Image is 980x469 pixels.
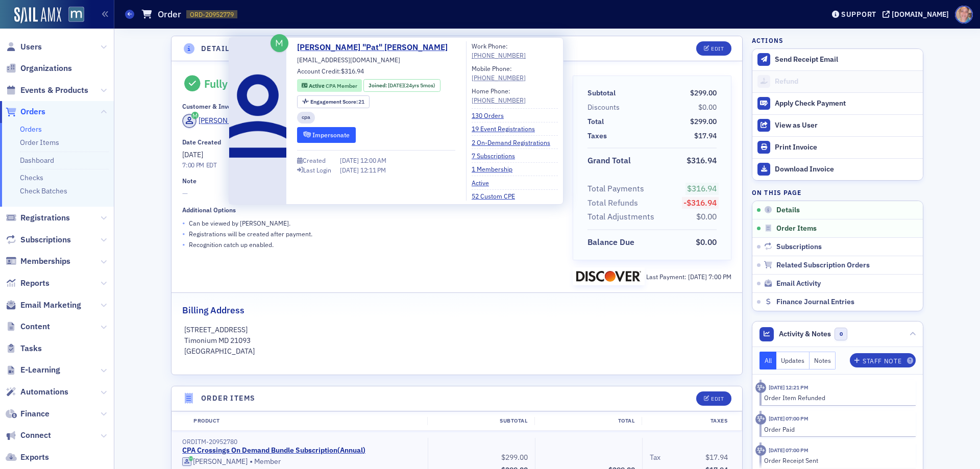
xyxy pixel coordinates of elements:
span: Total Refunds [587,197,642,209]
a: 52 Custom CPE [472,191,523,201]
span: Related Subscription Orders [776,261,870,270]
div: [PERSON_NAME] [193,457,248,466]
div: Print Invoice [775,143,918,152]
button: Updates [776,352,810,369]
div: [PHONE_NUMBER] [472,73,526,82]
span: Automations [20,386,68,398]
a: Checks [20,173,43,182]
a: 130 Orders [472,111,511,120]
span: Subtotal [587,88,619,98]
span: Total Adjustments [587,211,658,223]
a: Registrations [6,212,70,224]
span: • [182,229,185,239]
a: E-Learning [6,364,60,376]
span: [EMAIL_ADDRESS][DOMAIN_NAME] [297,55,400,64]
a: Finance [6,408,50,419]
h4: Order Items [201,393,255,404]
button: Notes [810,352,836,369]
span: Finance [20,408,50,419]
a: [PHONE_NUMBER] [472,51,526,60]
a: [PERSON_NAME] [182,114,253,128]
div: Edit [711,46,724,52]
button: Apply Check Payment [752,92,923,114]
a: Users [6,41,42,53]
div: Taxes [587,131,607,141]
span: Finance Journal Entries [776,298,854,307]
a: Check Batches [20,186,67,195]
span: Organizations [20,63,72,74]
span: Total Payments [587,183,648,195]
span: [DATE] [688,273,708,281]
span: -$316.94 [683,198,717,208]
div: [PERSON_NAME] [199,115,253,126]
span: Orders [20,106,45,117]
div: Apply Check Payment [775,99,918,108]
div: Additional Options [182,206,236,214]
span: $299.00 [690,88,717,97]
div: Subtotal [427,417,534,425]
a: Print Invoice [752,136,923,158]
span: 0 [835,328,847,340]
button: Edit [696,391,731,406]
button: All [759,352,777,369]
button: View as User [752,114,923,136]
time: 5/26/2025 07:00 PM [769,447,808,454]
span: [DATE] [182,150,203,159]
div: Note [182,177,197,185]
span: Subscriptions [20,234,71,245]
p: Registrations will be created after payment. [189,229,312,238]
span: EDT [204,161,217,169]
span: Order Items [776,224,817,233]
div: Activity [755,382,766,393]
a: Content [6,321,50,332]
div: Order Receipt Sent [764,456,909,465]
time: 7:00 PM [182,161,204,169]
span: Memberships [20,256,70,267]
div: Last Payment: [646,272,731,281]
div: Last Login [303,167,331,173]
div: Account Credit: [297,66,364,78]
button: Impersonate [297,127,356,143]
p: [STREET_ADDRESS] [184,325,730,335]
span: • [182,239,185,250]
span: Content [20,321,50,332]
button: Staff Note [850,353,916,367]
span: Total [587,116,607,127]
a: Events & Products [6,85,88,96]
a: Connect [6,430,51,441]
span: ORD-20952779 [190,10,234,19]
span: $17.94 [705,453,728,462]
div: Total [534,417,642,425]
div: Taxes [642,417,734,425]
a: CPA Crossings On Demand Bundle Subscription(Annual) [182,446,365,455]
a: Organizations [6,63,72,74]
div: Created [303,158,326,163]
div: Order Paid [764,425,909,434]
div: Activity [755,414,766,425]
div: Mobile Phone: [472,64,526,83]
time: 8/11/2025 12:21 PM [769,384,808,391]
div: ORDITM-20952780 [182,438,421,446]
span: $316.94 [341,67,364,75]
span: $0.00 [698,103,717,112]
a: Order Items [20,138,59,147]
a: [PHONE_NUMBER] [472,95,526,105]
span: Engagement Score : [310,98,359,105]
div: Date Created [182,138,221,146]
h1: Order [158,8,181,20]
div: [DOMAIN_NAME] [892,10,949,19]
div: Product [186,417,427,425]
button: Edit [696,41,731,56]
div: View as User [775,121,918,130]
span: Activity & Notes [779,329,831,339]
a: 19 Event Registrations [472,124,543,133]
span: Profile [955,6,973,23]
span: [DATE] [388,82,404,89]
span: Connect [20,430,51,441]
a: [PERSON_NAME] "Pat" [PERSON_NAME] [297,41,455,54]
button: Send Receipt Email [752,49,923,70]
span: Subscriptions [776,242,822,252]
span: Active [309,82,326,89]
span: 12:11 PM [360,166,386,174]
